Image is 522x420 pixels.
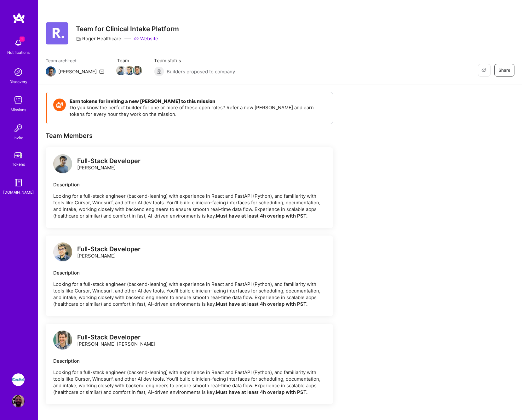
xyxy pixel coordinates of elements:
[13,13,25,24] img: logo
[12,176,25,189] img: guide book
[77,334,155,347] div: [PERSON_NAME] [PERSON_NAME]
[77,246,141,253] div: Full-Stack Developer
[498,67,510,73] span: Share
[481,68,486,73] i: icon EyeClosed
[53,369,325,395] p: Looking for a full-stack engineer (backend-leaning) with experience in React and FastAPI (Python)...
[134,35,158,42] a: Website
[70,104,326,117] p: Do you know the perfect builder for one or more of these open roles? Refer a new [PERSON_NAME] an...
[124,66,134,75] img: Team Member Avatar
[53,242,72,263] a: logo
[58,68,97,75] div: [PERSON_NAME]
[99,69,104,74] i: icon Mail
[20,37,25,42] span: 1
[12,373,25,386] img: iCapital: Building an Alternative Investment Marketplace
[116,66,126,75] img: Team Member Avatar
[12,122,25,134] img: Invite
[133,66,142,75] img: Team Member Avatar
[77,246,141,259] div: [PERSON_NAME]
[12,395,25,407] img: User Avatar
[125,65,133,76] a: Team Member Avatar
[53,154,72,175] a: logo
[53,154,72,173] img: logo
[167,68,235,75] span: Builders proposed to company
[53,281,325,307] p: Looking for a full-stack engineer (backend-leaning) with experience in React and FastAPI (Python)...
[7,49,30,56] div: Notifications
[76,36,81,41] i: icon CompanyGray
[53,181,325,188] div: Description
[11,106,26,113] div: Missions
[216,389,307,395] strong: Must have at least 4h overlap with PST.
[46,132,333,140] div: Team Members
[10,395,26,407] a: User Avatar
[12,66,25,78] img: discovery
[46,22,68,45] img: Company Logo
[76,25,179,33] h3: Team for Clinical Intake Platform
[216,213,307,219] strong: Must have at least 4h overlap with PST.
[53,242,72,261] img: logo
[12,94,25,106] img: teamwork
[117,57,141,64] span: Team
[53,99,66,111] img: Token icon
[53,270,325,276] div: Description
[3,189,34,196] div: [DOMAIN_NAME]
[14,152,22,158] img: tokens
[77,334,155,341] div: Full-Stack Developer
[53,331,72,349] img: logo
[12,161,25,167] div: Tokens
[14,134,23,141] div: Invite
[70,99,326,104] h4: Earn tokens for inviting a new [PERSON_NAME] to this mission
[216,301,307,307] strong: Must have at least 4h overlap with PST.
[9,78,27,85] div: Discovery
[117,65,125,76] a: Team Member Avatar
[53,331,72,351] a: logo
[46,57,104,64] span: Team architect
[77,158,141,171] div: [PERSON_NAME]
[133,65,141,76] a: Team Member Avatar
[10,373,26,386] a: iCapital: Building an Alternative Investment Marketplace
[53,193,325,219] p: Looking for a full-stack engineer (backend-leaning) with experience in React and FastAPI (Python)...
[154,66,164,77] img: Builders proposed to company
[154,57,235,64] span: Team status
[46,66,56,77] img: Team Architect
[77,158,141,164] div: Full-Stack Developer
[76,35,121,42] div: Roger Healthcare
[494,64,514,77] button: Share
[12,37,25,49] img: bell
[53,358,325,364] div: Description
